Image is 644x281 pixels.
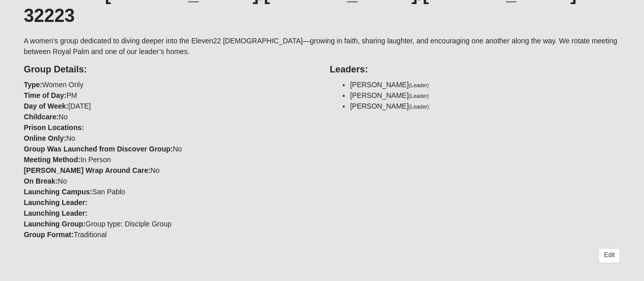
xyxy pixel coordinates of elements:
small: (Leader) [409,93,429,99]
li: [PERSON_NAME] [350,101,621,112]
a: Edit [598,248,620,263]
strong: Childcare: [24,113,59,121]
strong: Launching Group: [24,220,86,228]
small: (Leader) [409,104,429,110]
small: (Leader) [409,82,429,88]
strong: Day of Week: [24,102,69,110]
strong: Meeting Method: [24,156,80,164]
strong: Launching Leader: [24,209,88,217]
strong: On Break: [24,177,58,185]
strong: Type: [24,81,42,89]
strong: Launching Leader: [24,198,88,207]
strong: Online Only: [24,134,66,142]
strong: Group Was Launched from Discover Group: [24,145,173,153]
strong: Group Format: [24,231,74,239]
div: Women Only PM [DATE] No No No In Person No No San Pablo Group type: Disciple Group Traditional [16,57,322,240]
strong: Launching Campus: [24,188,93,196]
strong: Time of Day: [24,91,67,99]
h4: Leaders: [330,64,621,75]
strong: [PERSON_NAME] Wrap Around Care: [24,166,151,174]
strong: Prison Locations: [24,123,84,132]
h4: Group Details: [24,64,315,75]
li: [PERSON_NAME] [350,80,621,90]
li: [PERSON_NAME] [350,90,621,101]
